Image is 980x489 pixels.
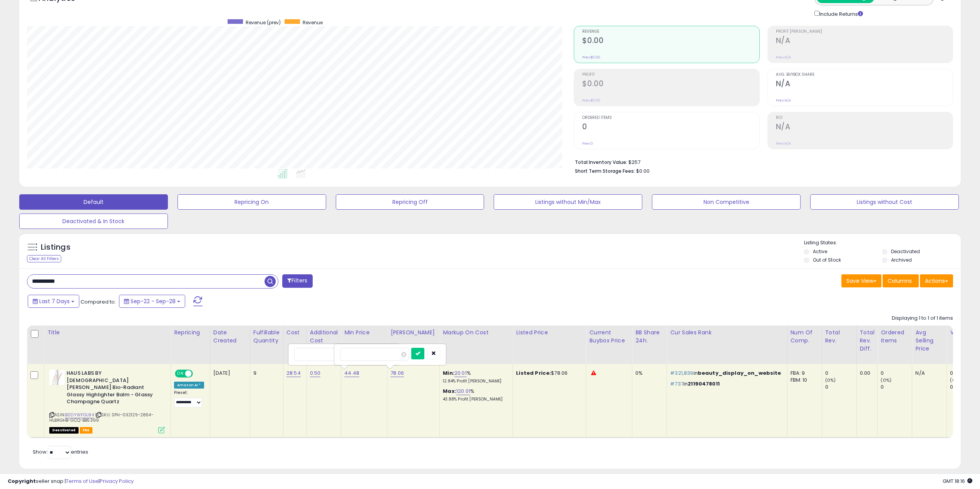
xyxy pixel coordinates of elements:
div: Repricing [174,329,207,337]
div: Preset: [174,390,204,407]
div: 0% [635,370,661,377]
b: Max: [443,387,456,395]
button: Actions [920,274,953,287]
a: 44.48 [344,369,359,377]
small: Prev: N/A [776,55,791,60]
a: 20.01 [454,369,467,377]
a: 28.54 [286,369,301,377]
span: 21190478011 [688,380,720,387]
a: 120.01 [456,387,470,395]
h2: $0.00 [582,36,759,47]
h2: N/A [776,36,953,47]
th: The percentage added to the cost of goods (COGS) that forms the calculator for Min & Max prices. [440,325,513,364]
div: 9 [253,370,277,377]
small: (0%) [825,377,836,383]
h2: $0.00 [582,79,759,90]
div: ASIN: [49,370,165,432]
button: Last 7 Days [28,295,79,308]
span: | SKU: SPH-032125-2854-HLBRGHB-GCQ-BB5399 [49,412,154,423]
a: B0DYWFGL84 [65,412,94,418]
b: Total Inventory Value: [575,159,627,165]
div: Cur Sales Rank [670,329,784,337]
span: ROI [776,116,953,120]
div: Current Buybox Price [589,329,629,345]
div: % [443,370,507,384]
span: Last 7 Days [39,297,70,305]
span: Revenue (prev) [246,19,281,26]
button: Repricing Off [336,194,484,210]
h2: N/A [776,79,953,90]
a: 0.50 [310,369,321,377]
div: FBA: 9 [791,370,816,377]
div: $78.06 [516,370,580,377]
small: Prev: $0.00 [582,55,600,60]
div: N/A [915,370,941,377]
p: in [670,381,781,387]
div: Date Created [213,329,247,345]
span: Profit [PERSON_NAME] [776,30,953,34]
small: Prev: N/A [776,141,791,146]
img: 41PZccC8zLL._SL40_.jpg [49,370,65,385]
button: Save View [841,274,881,287]
button: Listings without Min/Max [494,194,642,210]
span: Profit [582,73,759,77]
span: Ordered Items [582,116,759,120]
button: Listings without Cost [810,194,959,210]
div: Total Rev. Diff. [860,329,874,353]
h5: Listings [41,242,70,253]
button: Columns [883,274,919,287]
span: Show: entries [33,448,88,456]
small: Prev: 0 [582,141,593,146]
button: Filters [282,274,312,288]
div: Total Rev. [825,329,853,345]
div: Displaying 1 to 1 of 1 items [892,315,953,322]
a: Privacy Policy [100,477,134,485]
div: 0 [825,370,856,377]
button: Repricing On [178,194,326,210]
div: 0 [881,384,912,391]
small: (0%) [881,377,891,383]
b: Min: [443,369,454,377]
button: Sep-22 - Sep-28 [119,295,185,308]
div: Min Price [344,329,384,337]
div: Velocity [950,329,978,337]
button: Non Competitive [652,194,801,210]
li: $257 [575,157,947,166]
span: OFF [192,371,204,377]
div: % [443,388,507,402]
small: (0%) [950,377,961,383]
button: Default [19,194,168,210]
a: 78.06 [390,369,404,377]
span: #321,839 [670,369,693,377]
span: FBA [80,427,93,434]
div: seller snap | | [8,478,134,485]
span: Sep-22 - Sep-28 [131,297,176,305]
button: Deactivated & In Stock [19,214,168,229]
small: Prev: $0.00 [582,98,600,103]
span: Columns [888,277,912,285]
strong: Copyright [8,477,36,485]
div: 0 [881,370,912,377]
p: 12.84% Profit [PERSON_NAME] [443,379,507,384]
span: Avg. Buybox Share [776,73,953,77]
div: Markup on Cost [443,329,509,337]
b: HAUS LABS BY [DEMOGRAPHIC_DATA][PERSON_NAME] Bio-Radiant Glassy Highlighter Balm - Glassy Champag... [67,370,160,407]
div: Fulfillable Quantity [253,329,280,345]
h2: 0 [582,122,759,133]
span: #737 [670,380,683,387]
p: 43.88% Profit [PERSON_NAME] [443,397,507,402]
div: [DATE] [213,370,244,377]
span: Revenue [582,30,759,34]
a: Terms of Use [66,477,99,485]
div: FBM: 10 [791,377,816,384]
h2: N/A [776,122,953,133]
div: Title [47,329,168,337]
div: Ordered Items [881,329,909,345]
div: Listed Price [516,329,583,337]
b: Short Term Storage Fees: [575,168,635,174]
label: Archived [891,257,912,263]
label: Active [813,248,827,255]
div: Clear All Filters [27,255,61,262]
span: All listings that are unavailable for purchase on Amazon for any reason other than out-of-stock [49,427,79,434]
span: Revenue [303,19,323,26]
